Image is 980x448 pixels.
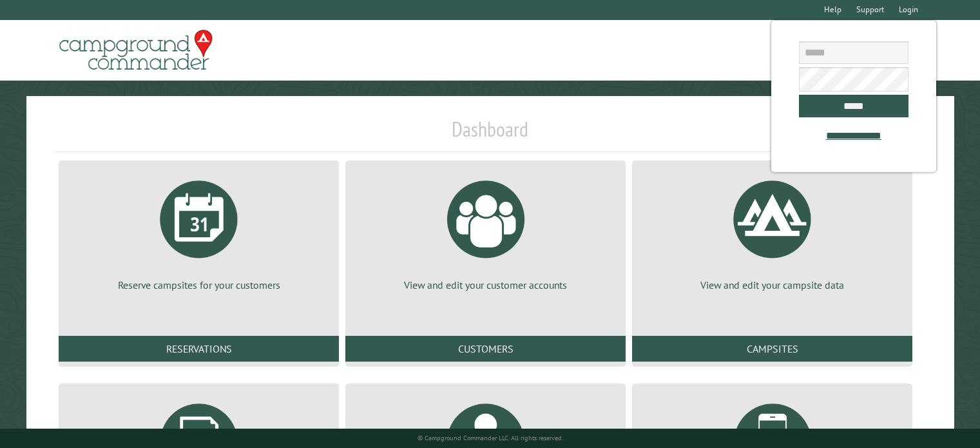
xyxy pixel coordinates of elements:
[74,171,323,292] a: Reserve campsites for your customers
[345,336,626,362] a: Customers
[648,278,897,292] p: View and edit your campsite data
[55,25,216,75] img: Campground Commander
[55,117,925,152] h1: Dashboard
[361,278,610,292] p: View and edit your customer accounts
[74,278,323,292] p: Reserve campsites for your customers
[632,336,912,362] a: Campsites
[418,434,563,442] small: © Campground Commander LLC. All rights reserved.
[361,171,610,292] a: View and edit your customer accounts
[59,336,339,362] a: Reservations
[648,171,897,292] a: View and edit your campsite data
